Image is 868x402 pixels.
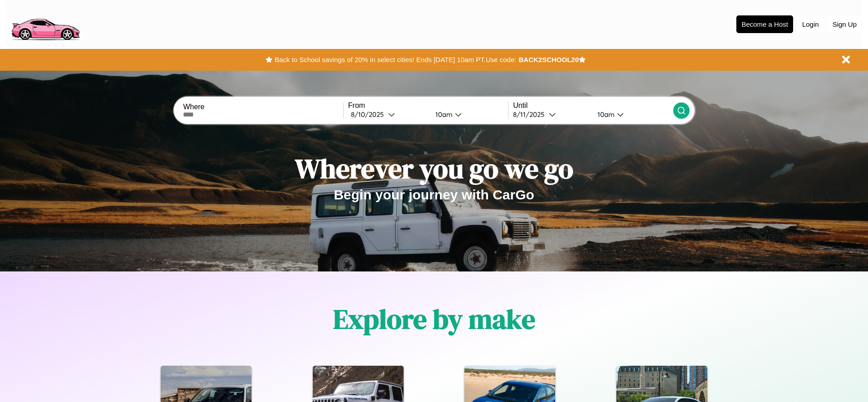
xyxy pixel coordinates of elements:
button: Back to School savings of 20% in select cities! Ends [DATE] 10am PT.Use code: [272,53,518,66]
button: Sign Up [828,16,861,33]
img: logo [7,5,84,43]
div: 8 / 10 / 2025 [351,110,388,119]
label: Where [183,103,343,111]
h1: Explore by make [333,300,535,338]
button: 10am [590,110,673,119]
div: 10am [431,110,455,119]
button: 10am [428,110,508,119]
b: BACK2SCHOOL20 [518,56,579,63]
label: From [348,102,508,110]
button: Login [798,16,824,33]
button: Become a Host [736,15,793,33]
div: 10am [593,110,617,119]
div: 8 / 11 / 2025 [513,110,549,119]
button: 8/10/2025 [348,110,428,119]
label: Until [513,102,673,110]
